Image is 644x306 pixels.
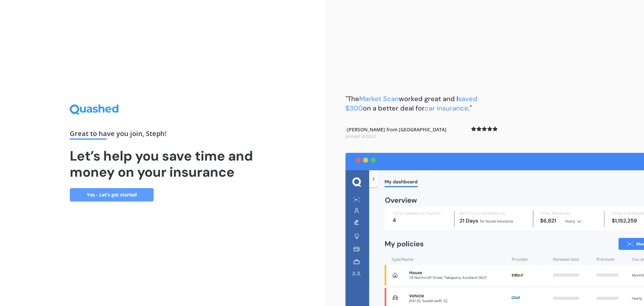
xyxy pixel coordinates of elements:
[70,188,154,202] a: Yes - Let’s get started
[359,94,399,103] span: Market Scan
[345,133,376,139] span: Joined in 2021
[345,153,644,306] img: dashboard.webp
[345,126,446,139] b: - [PERSON_NAME] from [GEOGRAPHIC_DATA]
[425,104,468,113] span: car insurance
[70,148,256,180] h1: Let’s help you save time and money on your insurance
[345,94,477,113] b: "The worked great and I on a better deal for ."
[345,94,477,113] span: saved $300
[70,130,256,140] div: Great to have you join , Steph !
